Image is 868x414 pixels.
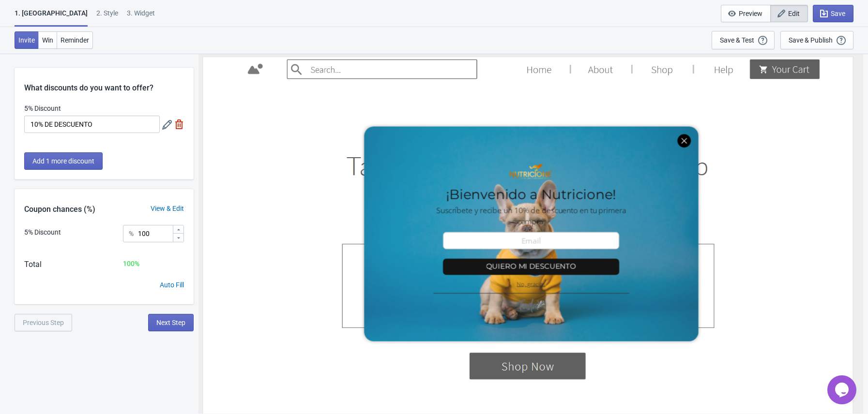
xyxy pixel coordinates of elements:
[831,10,845,17] span: Save
[38,31,57,49] button: Win
[780,31,853,49] button: Save & Publish
[827,375,858,404] iframe: chat widget
[96,8,118,25] div: 2 . Style
[15,8,88,27] div: 1. [GEOGRAPHIC_DATA]
[129,228,134,239] div: %
[141,204,194,214] div: View & Edit
[721,5,771,22] button: Preview
[789,36,833,44] div: Save & Publish
[720,36,754,44] div: Save & Test
[24,103,61,113] label: 5% Discount
[137,225,172,242] input: Chance
[18,36,35,44] span: Invite
[770,5,808,22] button: Edit
[127,8,155,25] div: 3. Widget
[42,36,53,44] span: Win
[739,10,762,17] span: Preview
[61,36,89,44] span: Reminder
[24,259,42,270] div: Total
[24,227,61,237] div: 5% Discount
[123,260,139,267] span: 100 %
[813,5,853,22] button: Save
[32,157,94,165] span: Add 1 more discount
[57,31,93,49] button: Reminder
[156,319,185,326] span: Next Step
[174,119,184,129] img: delete.svg
[15,204,105,215] div: Coupon chances (%)
[788,10,800,17] span: Edit
[160,280,184,290] div: Auto Fill
[24,152,103,170] button: Add 1 more discount
[15,68,194,94] div: What discounts do you want to offer?
[148,314,194,331] button: Next Step
[15,31,39,49] button: Invite
[712,31,775,49] button: Save & Test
